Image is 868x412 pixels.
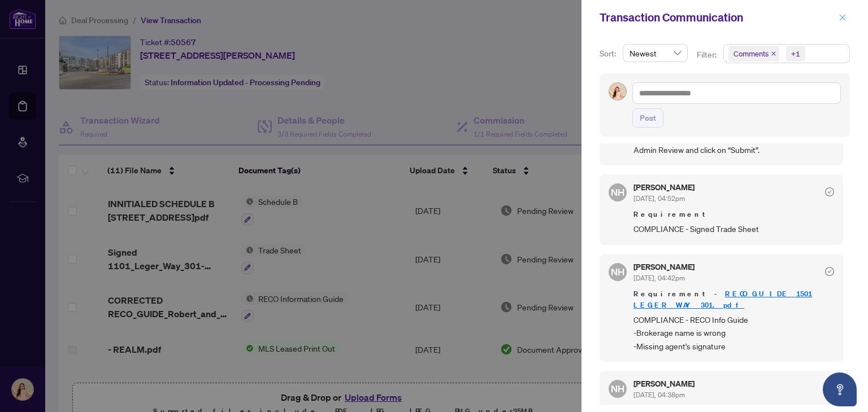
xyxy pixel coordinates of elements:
img: Profile Icon [609,83,626,100]
span: close [771,51,776,56]
span: NH [611,382,624,396]
button: Post [632,108,663,128]
span: COMPLIANCE - Signed Trade Sheet [633,222,834,235]
span: NH [611,185,624,200]
span: [DATE], 04:52pm [633,194,685,203]
a: RECO GUIDE 1501 LEGER WAY 301.pdf [633,289,812,310]
span: Comments [734,48,769,59]
h5: [PERSON_NAME] [633,380,695,388]
span: Newest [630,45,681,62]
span: close [839,14,847,21]
span: COMPLIANCE - RECO Info Guide -Brokerage name is wrong -Missing agent's signature [633,313,834,353]
p: Sort: [600,47,618,60]
span: [DATE], 04:42pm [633,274,685,282]
span: Requirement [633,209,834,220]
h5: [PERSON_NAME] [633,263,695,271]
span: NH [611,265,624,279]
div: Transaction Communication [600,9,835,26]
span: [DATE], 04:38pm [633,391,685,399]
span: Requirement - [633,288,834,311]
span: check-circle [825,187,834,196]
span: Comments [728,46,779,62]
span: check-circle [825,267,834,276]
button: Open asap [823,372,857,406]
h5: [PERSON_NAME] [633,183,695,191]
div: +1 [791,48,800,59]
p: Filter: [697,49,718,61]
